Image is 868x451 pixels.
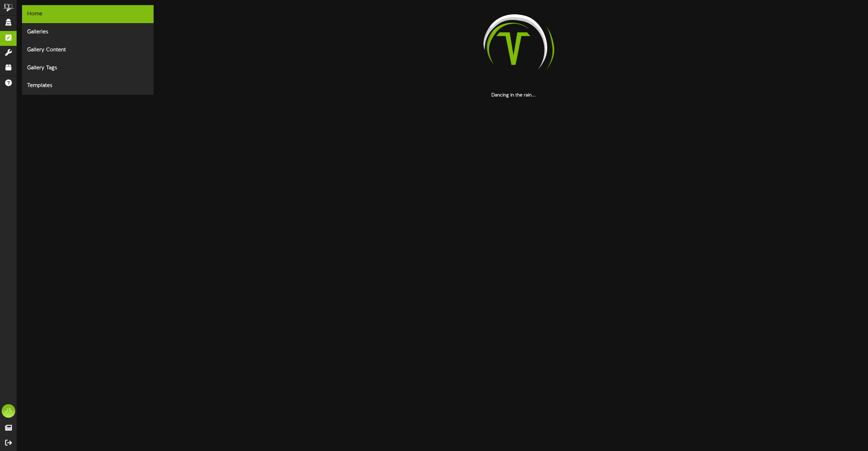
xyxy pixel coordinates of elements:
img: loading-spinner-2.png [470,5,557,92]
div: Home [22,5,154,23]
div: Gallery Tags [22,59,154,77]
div: Gallery Content [22,41,154,59]
div: Templates [22,77,154,95]
strong: Dancing in the rain... [491,93,536,98]
div: JS [2,404,15,418]
div: Galleries [22,23,154,41]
